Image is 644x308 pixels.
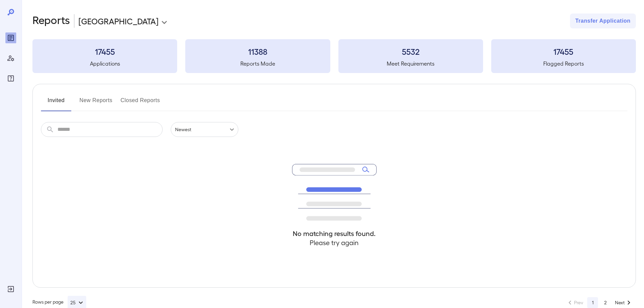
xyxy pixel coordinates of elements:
[613,297,635,308] button: Go to next page
[292,238,377,247] h4: Please try again
[79,95,113,111] button: New Reports
[41,95,71,111] button: Invited
[5,53,16,64] div: Manage Users
[78,16,159,26] p: [GEOGRAPHIC_DATA]
[563,297,636,308] nav: pagination navigation
[32,14,70,28] h2: Reports
[338,46,483,57] h3: 5532
[587,297,598,308] button: page 1
[185,46,330,57] h3: 11388
[185,60,330,68] h5: Reports Made
[171,122,238,137] div: Newest
[121,95,160,111] button: Closed Reports
[32,46,177,57] h3: 17455
[338,60,483,68] h5: Meet Requirements
[32,60,177,68] h5: Applications
[491,46,636,57] h3: 17455
[570,14,636,28] button: Transfer Application
[5,73,16,84] div: FAQ
[491,60,636,68] h5: Flagged Reports
[292,229,377,238] h4: No matching results found.
[5,284,16,294] div: Log Out
[600,297,611,308] button: Go to page 2
[32,39,636,73] summary: 17455Applications11388Reports Made5532Meet Requirements17455Flagged Reports
[5,32,16,43] div: Reports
